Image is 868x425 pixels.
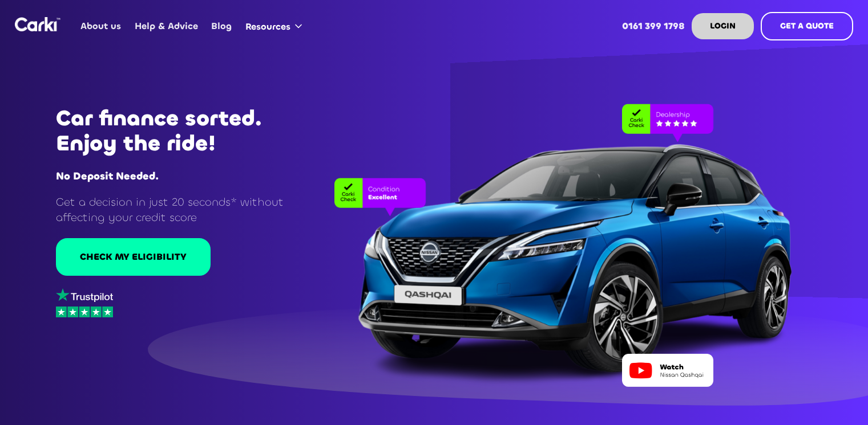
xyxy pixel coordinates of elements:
[205,4,239,48] a: Blog
[56,288,113,303] img: trustpilot
[74,4,128,48] a: About us
[128,4,204,48] a: Help & Advice
[780,21,834,31] strong: GET A QUOTE
[80,251,187,263] div: CHECK MY ELIGIBILITY
[616,4,692,48] a: 0161 399 1798
[56,307,113,317] img: stars
[56,194,312,226] p: Get a decision in just 20 seconds* without affecting your credit score
[56,169,159,183] strong: No Deposit Needed.
[245,21,290,33] div: Resources
[692,13,754,39] a: LOGIN
[239,5,313,48] div: Resources
[56,238,211,276] a: CHECK MY ELIGIBILITY
[15,17,60,31] img: Logo
[15,17,60,31] a: home
[710,21,736,31] strong: LOGIN
[622,20,685,32] strong: 0161 399 1798
[761,12,853,40] a: GET A QUOTE
[56,106,312,156] h1: Car finance sorted. Enjoy the ride!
